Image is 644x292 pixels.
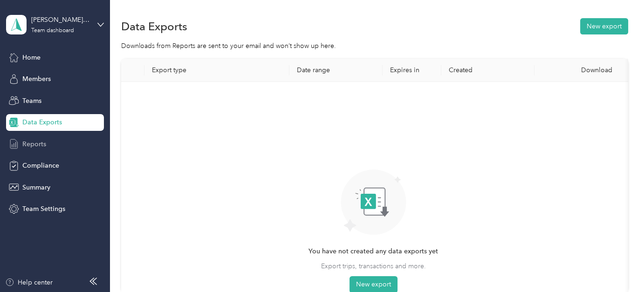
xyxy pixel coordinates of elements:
span: Reports [22,139,46,149]
button: New export [580,18,628,34]
div: Team dashboard [31,28,74,34]
span: Compliance [22,161,59,170]
h1: Data Exports [121,21,187,31]
span: Team Settings [22,204,65,214]
iframe: Everlance-gr Chat Button Frame [592,240,644,292]
th: Date range [289,59,383,82]
button: Help center [5,278,53,287]
span: Export trips, transactions and more. [321,261,426,271]
th: Export type [144,59,289,82]
div: Downloads from Reports are sent to your email and won’t show up here. [121,41,628,51]
span: Teams [22,96,41,106]
th: Created [441,59,534,82]
div: Download [542,66,620,74]
th: Expires in [383,59,441,82]
span: Members [22,74,51,84]
span: Data Exports [22,117,62,127]
span: Summary [22,183,50,192]
div: [PERSON_NAME][EMAIL_ADDRESS][PERSON_NAME][DOMAIN_NAME] [31,15,89,25]
span: You have not created any data exports yet [308,246,438,257]
span: Home [22,53,41,62]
